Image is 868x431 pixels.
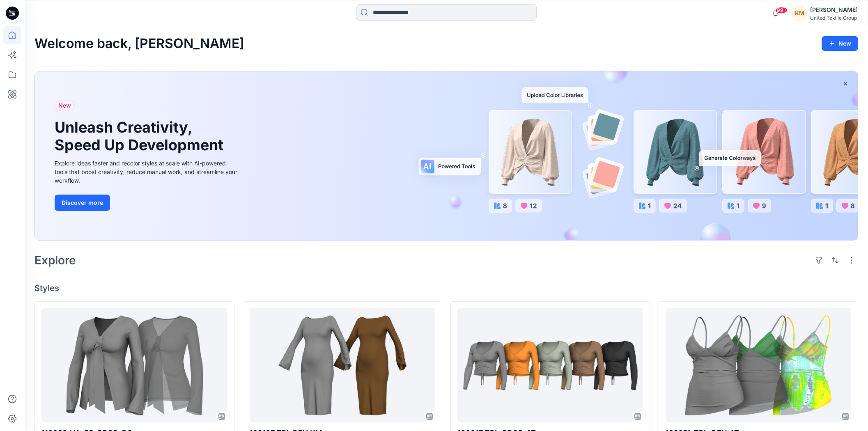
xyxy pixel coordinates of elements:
div: KM [792,6,807,21]
span: New [58,101,71,110]
button: New [822,36,858,51]
a: Discover more [55,195,239,211]
div: United Textile Group [810,15,858,21]
h2: Explore [34,254,76,267]
span: 99+ [775,7,788,14]
a: 108917_ZPL_PROD_AT [457,308,643,422]
h1: Unleash Creativity, Speed Up Development [55,119,227,154]
div: [PERSON_NAME] [810,5,858,15]
a: 118922_UA_BD_PROD_RG [41,308,227,422]
h2: Welcome back, [PERSON_NAME] [34,36,244,51]
a: 120351_ZPL_DEV_AT [666,308,852,422]
div: Explore ideas faster and recolor styles at scale with AI-powered tools that boost creativity, red... [55,159,239,185]
a: 120197 ZPL DEV KM [250,308,436,422]
h4: Styles [34,283,858,293]
button: Discover more [55,195,110,211]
